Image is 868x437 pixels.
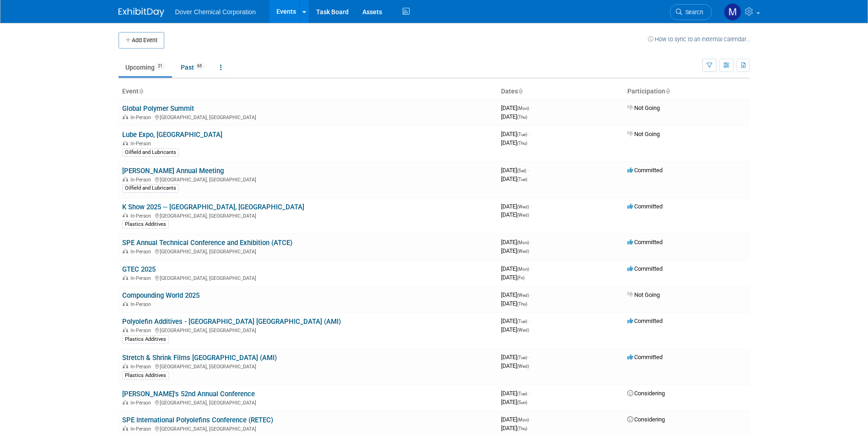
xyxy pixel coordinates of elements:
[123,249,128,253] img: In-Person Event
[528,354,530,361] span: -
[122,131,222,139] a: Lube Expo, [GEOGRAPHIC_DATA]
[122,212,494,219] div: [GEOGRAPHIC_DATA], [GEOGRAPHIC_DATA]
[665,87,670,95] a: Sort by Participation Type
[501,211,529,218] span: [DATE]
[517,275,524,280] span: (Fri)
[122,167,224,175] a: [PERSON_NAME] Annual Meeting
[530,265,532,272] span: -
[130,213,154,219] span: In-Person
[517,364,529,369] span: (Wed)
[130,301,154,307] span: In-Person
[122,354,277,362] a: Stretch & Shrink Films [GEOGRAPHIC_DATA] (AMI)
[501,265,532,272] span: [DATE]
[528,167,529,174] span: -
[627,131,660,137] span: Not Going
[122,326,494,333] div: [GEOGRAPHIC_DATA], [GEOGRAPHIC_DATA]
[123,364,128,368] img: In-Person Event
[122,335,169,344] div: Plastics Additives
[122,104,194,113] a: Global Polymer Summit
[517,106,529,111] span: (Mon)
[517,391,527,396] span: (Tue)
[501,139,527,146] span: [DATE]
[517,417,529,422] span: (Mon)
[517,355,527,360] span: (Tue)
[501,300,527,307] span: [DATE]
[501,131,530,137] span: [DATE]
[122,265,156,273] a: GTEC 2025
[497,84,624,99] th: Dates
[528,390,530,397] span: -
[627,239,663,246] span: Committed
[517,293,529,298] span: (Wed)
[627,390,665,397] span: Considering
[627,354,663,361] span: Committed
[130,249,154,255] span: In-Person
[122,362,494,370] div: [GEOGRAPHIC_DATA], [GEOGRAPHIC_DATA]
[122,399,494,406] div: [GEOGRAPHIC_DATA], [GEOGRAPHIC_DATA]
[517,240,529,245] span: (Mon)
[528,317,530,324] span: -
[517,319,527,324] span: (Tue)
[122,184,179,192] div: Oilfield and Lubricants
[501,175,527,182] span: [DATE]
[530,239,532,246] span: -
[517,301,527,306] span: (Thu)
[123,115,128,119] img: In-Person Event
[501,390,530,397] span: [DATE]
[627,265,663,272] span: Committed
[119,32,164,49] button: Add Event
[123,400,128,404] img: In-Person Event
[648,36,750,43] a: How to sync to an external calendar...
[119,8,164,17] img: ExhibitDay
[501,425,527,432] span: [DATE]
[627,291,660,298] span: Not Going
[139,87,143,95] a: Sort by Event Name
[682,9,703,16] span: Search
[517,141,527,146] span: (Thu)
[123,301,128,306] img: In-Person Event
[517,132,527,137] span: (Tue)
[130,328,154,333] span: In-Person
[517,204,529,209] span: (Wed)
[530,291,532,298] span: -
[130,275,154,281] span: In-Person
[530,203,532,210] span: -
[530,104,532,111] span: -
[501,274,524,281] span: [DATE]
[517,168,526,173] span: (Sat)
[122,317,341,326] a: Polyolefin Additives - [GEOGRAPHIC_DATA] [GEOGRAPHIC_DATA] (AMI)
[155,63,165,70] span: 21
[122,390,255,398] a: [PERSON_NAME]'s 52nd Annual Conference
[501,167,529,174] span: [DATE]
[123,426,128,431] img: In-Person Event
[501,291,532,298] span: [DATE]
[122,416,273,424] a: SPE International Polyolefins Conference (RETEC)
[501,203,532,210] span: [DATE]
[123,213,128,218] img: In-Person Event
[501,239,532,246] span: [DATE]
[517,115,527,120] span: (Thu)
[624,84,750,99] th: Participation
[130,115,154,120] span: In-Person
[670,4,712,20] a: Search
[119,84,497,99] th: Event
[627,167,663,174] span: Committed
[627,317,663,324] span: Committed
[627,203,663,210] span: Committed
[122,291,199,300] a: Compounding World 2025
[122,148,179,157] div: Oilfield and Lubricants
[122,113,494,120] div: [GEOGRAPHIC_DATA], [GEOGRAPHIC_DATA]
[627,104,660,111] span: Not Going
[517,426,527,431] span: (Thu)
[517,328,529,333] span: (Wed)
[518,87,523,95] a: Sort by Start Date
[122,203,304,211] a: K Show 2025 -- [GEOGRAPHIC_DATA], [GEOGRAPHIC_DATA]
[122,175,494,183] div: [GEOGRAPHIC_DATA], [GEOGRAPHIC_DATA]
[123,275,128,280] img: In-Person Event
[123,177,128,181] img: In-Person Event
[724,3,741,21] img: Matt Fender
[528,131,530,137] span: -
[501,317,530,324] span: [DATE]
[627,416,665,423] span: Considering
[122,371,169,380] div: Plastics Additives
